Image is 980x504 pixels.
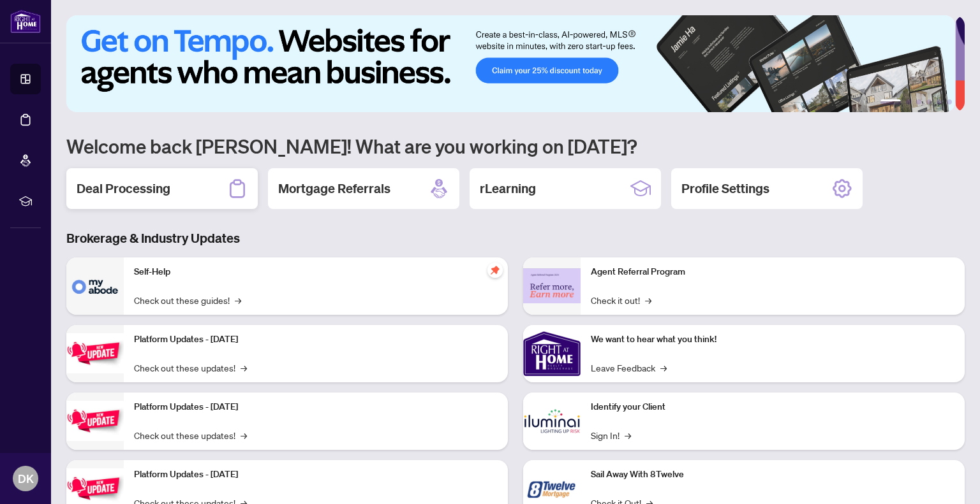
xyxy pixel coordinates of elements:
[880,99,901,104] button: 1
[523,392,581,450] img: Identify your Client
[591,468,954,482] p: Sail Away With 8Twelve
[929,459,967,498] button: Open asap
[134,428,247,442] a: Check out these updates!→
[235,293,241,307] span: →
[591,333,954,347] p: We want to hear what you think!
[18,470,34,487] span: DK
[241,428,247,442] span: →
[591,265,954,279] p: Agent Referral Program
[134,293,241,307] a: Check out these guides!→
[523,325,581,382] img: We want to hear what you think!
[645,293,651,307] span: →
[906,99,911,104] button: 2
[66,333,124,373] img: Platform Updates - July 21, 2025
[66,15,955,112] img: Slide 0
[134,333,498,347] p: Platform Updates - [DATE]
[660,361,667,375] span: →
[937,99,942,104] button: 5
[523,268,581,303] img: Agent Referral Program
[241,361,247,375] span: →
[134,400,498,414] p: Platform Updates - [DATE]
[66,401,124,441] img: Platform Updates - July 8, 2025
[134,265,498,279] p: Self-Help
[278,180,390,198] h2: Mortgage Referrals
[591,400,954,414] p: Identify your Client
[487,263,503,278] span: pushpin
[66,257,124,315] img: Self-Help
[134,361,247,375] a: Check out these updates!→
[134,468,498,482] p: Platform Updates - [DATE]
[625,428,631,442] span: →
[10,10,41,33] img: logo
[681,180,769,198] h2: Profile Settings
[916,99,921,104] button: 3
[947,99,952,104] button: 6
[66,134,965,158] h1: Welcome back [PERSON_NAME]! What are you working on [DATE]?
[66,229,965,247] h3: Brokerage & Industry Updates
[480,180,536,198] h2: rLearning
[926,99,932,104] button: 4
[77,180,170,198] h2: Deal Processing
[591,428,631,442] a: Sign In!→
[591,293,651,307] a: Check it out!→
[591,361,667,375] a: Leave Feedback→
